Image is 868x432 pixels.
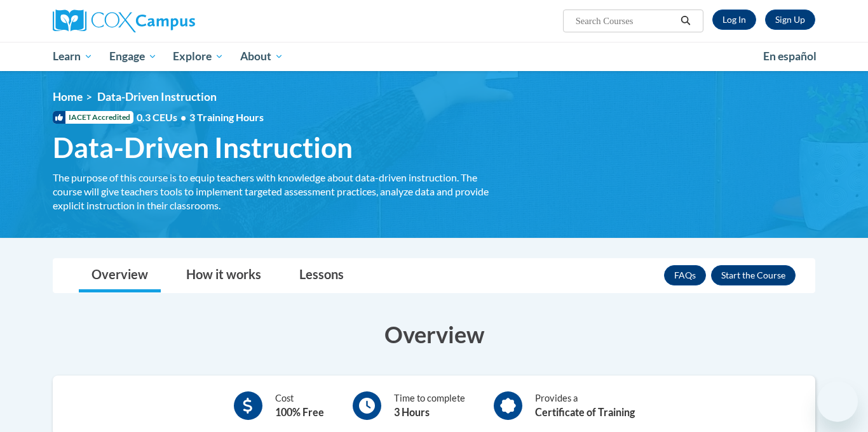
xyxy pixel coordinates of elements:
div: Cost [275,391,324,420]
a: Overview [79,259,161,292]
a: About [232,42,292,71]
span: Learn [53,49,93,64]
b: 3 Hours [394,406,430,418]
a: Engage [101,42,165,71]
span: Engage [109,49,157,64]
a: Home [53,90,83,103]
a: FAQs [664,265,706,285]
div: Provides a [535,391,635,420]
h3: Overview [53,318,815,350]
a: Log In [712,10,756,30]
a: Explore [165,42,232,71]
div: Time to complete [394,391,465,420]
span: • [180,111,186,123]
span: En español [763,49,817,63]
span: 0.3 CEUs [137,110,264,124]
b: 100% Free [275,406,324,418]
a: Lessons [287,259,356,292]
div: The purpose of this course is to equip teachers with knowledge about data-driven instruction. The... [53,171,491,213]
b: Certificate of Training [535,406,635,418]
a: Cox Campus [53,10,294,32]
span: Data-Driven Instruction [97,90,217,103]
button: Enroll [711,265,796,285]
a: How it works [173,259,274,292]
span: IACET Accredited [53,111,133,124]
a: Register [765,10,815,30]
iframe: Button to launch messaging window [817,381,858,422]
div: Main menu [34,42,834,71]
span: Data-Driven Instruction [53,131,353,164]
input: Search Courses [574,13,676,29]
img: Cox Campus [53,10,195,32]
span: 3 Training Hours [189,111,264,123]
span: About [240,49,283,64]
a: En español [755,43,825,70]
button: Search [676,13,695,29]
span: Explore [173,49,224,64]
a: Learn [44,42,101,71]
